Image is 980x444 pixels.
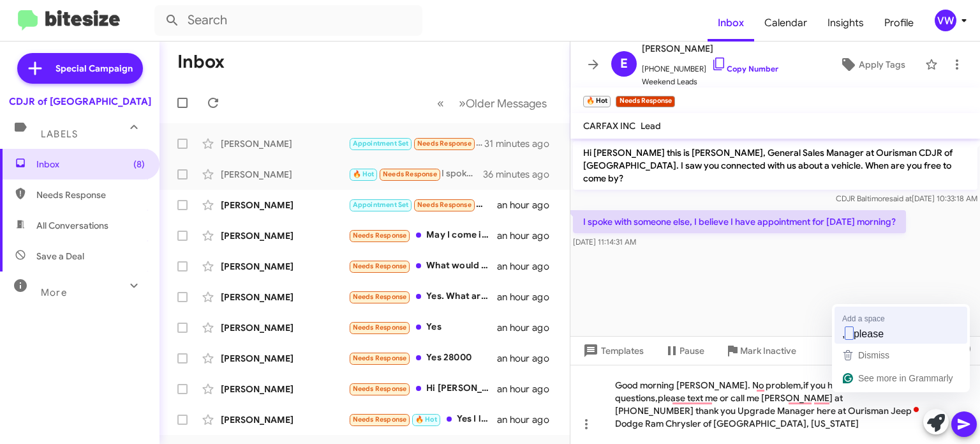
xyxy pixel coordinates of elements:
[221,352,348,365] div: [PERSON_NAME]
[221,229,348,242] div: [PERSON_NAME]
[353,231,407,240] span: Needs Response
[348,320,497,335] div: Yes
[497,260,560,273] div: an hour ago
[348,167,483,181] div: I spoke with someone else, I believe I have appointment for [DATE] morning?
[348,197,497,212] div: i put in a application for a cas as well
[497,291,560,303] div: an hour ago
[679,339,704,362] span: Pause
[484,137,560,150] div: 31 minutes ago
[581,339,644,362] span: Templates
[583,96,611,107] small: 🔥 Hot
[620,54,628,74] span: E
[415,415,437,424] span: 🔥 Hot
[221,321,348,334] div: [PERSON_NAME]
[133,158,145,171] span: (8)
[9,95,151,108] div: CDJR of [GEOGRAPHIC_DATA]
[836,194,977,203] span: CDJR Baltimore [DATE] 10:33:18 AM
[935,10,956,31] div: vw
[353,415,407,424] span: Needs Response
[353,385,407,393] span: Needs Response
[348,381,497,396] div: Hi [PERSON_NAME]. Thank you for reaching out to me. I'm no longer interested in that vehicle and ...
[348,351,497,365] div: Yes 28000
[41,128,78,140] span: Labels
[497,383,560,395] div: an hour ago
[36,188,145,201] span: Needs Response
[177,52,225,72] h1: Inbox
[437,95,444,111] span: «
[889,194,912,203] span: said at
[570,365,980,444] div: To enrich screen reader interactions, please activate Accessibility in Grammarly extension settings
[353,262,407,270] span: Needs Response
[642,75,778,88] span: Weekend Leads
[221,383,348,395] div: [PERSON_NAME]
[466,96,547,111] span: Older Messages
[221,137,348,150] div: [PERSON_NAME]
[583,120,635,132] span: CARFAX INC
[570,339,654,362] button: Templates
[573,210,906,233] p: I spoke with someone else, I believe I have appointment for [DATE] morning?
[154,5,422,36] input: Search
[348,412,497,427] div: Yes I like to reschedule for [DATE] at 4
[221,413,348,426] div: [PERSON_NAME]
[353,139,409,148] span: Appointment Set
[497,199,560,211] div: an hour ago
[451,90,554,116] button: Next
[17,53,143,84] a: Special Campaign
[383,170,437,178] span: Needs Response
[429,90,452,116] button: Previous
[825,53,919,76] button: Apply Tags
[353,293,407,301] span: Needs Response
[754,4,817,42] a: Calendar
[353,170,375,178] span: 🔥 Hot
[36,219,108,232] span: All Conversations
[348,289,497,304] div: Yes. What are you looking to give us for the vehicle? And would this be an outright sell or would...
[874,4,924,42] a: Profile
[417,201,471,209] span: Needs Response
[221,199,348,211] div: [PERSON_NAME]
[417,139,471,148] span: Needs Response
[616,96,674,107] small: Needs Response
[348,259,497,273] div: What would you give me for it?
[497,321,560,334] div: an hour ago
[924,10,966,31] button: vw
[459,95,466,111] span: »
[36,158,145,171] span: Inbox
[497,352,560,365] div: an hour ago
[56,62,133,75] span: Special Campaign
[483,168,560,181] div: 36 minutes ago
[497,413,560,426] div: an hour ago
[711,64,778,73] a: Copy Number
[642,56,778,75] span: [PHONE_NUMBER]
[221,260,348,273] div: [PERSON_NAME]
[353,354,407,362] span: Needs Response
[353,201,409,209] span: Appointment Set
[348,136,484,151] div: Yes
[221,291,348,303] div: [PERSON_NAME]
[641,120,661,132] span: Lead
[817,4,874,42] a: Insights
[642,41,778,56] span: [PERSON_NAME]
[573,141,977,190] p: Hi [PERSON_NAME] this is [PERSON_NAME], General Sales Manager at Ourisman CDJR of [GEOGRAPHIC_DAT...
[430,90,554,116] nav: Page navigation example
[654,339,715,362] button: Pause
[221,168,348,181] div: [PERSON_NAME]
[715,339,806,362] button: Mark Inactive
[740,339,796,362] span: Mark Inactive
[348,228,497,243] div: May I come in [DATE]?
[859,53,905,76] span: Apply Tags
[497,229,560,242] div: an hour ago
[353,323,407,332] span: Needs Response
[708,4,754,42] a: Inbox
[573,237,636,247] span: [DATE] 11:14:31 AM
